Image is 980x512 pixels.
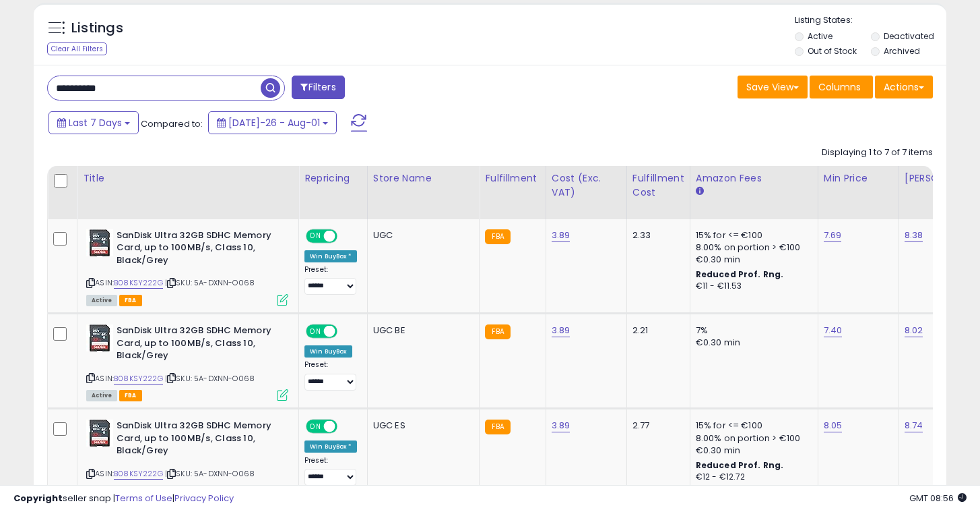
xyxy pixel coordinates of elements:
[117,324,280,366] b: SanDisk Ultra 32GB SDHC Memory Card, up to 100MB/s, Class 10, Black/Grey
[13,492,63,505] strong: Copyright
[86,229,288,304] div: ASIN:
[632,420,680,432] div: 2.77
[117,420,280,461] b: SanDisk Ultra 32GB SDHC Memory Card, up to 100MB/s, Class 10, Black/Grey
[119,390,142,401] span: FBA
[373,229,469,241] div: UGC
[141,117,203,130] span: Compared to:
[905,419,923,432] a: 8.74
[552,419,570,432] a: 3.89
[485,229,510,244] small: FBA
[86,324,113,351] img: 41iHzVlojaL._SL40_.jpg
[822,146,933,159] div: Displaying 1 to 7 of 7 items
[795,14,946,27] p: Listing States:
[71,19,123,38] h5: Listings
[304,440,357,453] div: Win BuyBox *
[86,324,288,399] div: ASIN:
[824,171,893,186] div: Min Price
[810,76,873,98] button: Columns
[696,241,808,254] div: 8.00% on portion > €100
[115,492,172,505] a: Terms of Use
[86,390,117,401] span: All listings currently available for purchase on Amazon
[552,171,621,200] div: Cost (Exc. VAT)
[824,324,843,337] a: 7.40
[696,324,808,337] div: 7%
[632,229,680,241] div: 2.33
[632,324,680,337] div: 2.21
[696,171,812,186] div: Amazon Fees
[373,324,469,337] div: UGC BE
[808,45,857,57] label: Out of Stock
[307,326,324,337] span: ON
[373,420,469,432] div: UGC ES
[307,421,324,432] span: ON
[552,229,570,242] a: 3.89
[696,420,808,432] div: 15% for <= €100
[884,30,934,42] label: Deactivated
[48,111,139,134] button: Last 7 Days
[228,116,320,130] span: [DATE]-26 - Aug-01
[696,254,808,266] div: €0.30 min
[307,230,324,241] span: ON
[696,432,808,445] div: 8.00% on portion > €100
[304,265,357,295] div: Preset:
[208,111,337,134] button: [DATE]-26 - Aug-01
[905,229,923,242] a: 8.38
[696,229,808,241] div: 15% for <= €100
[696,268,784,280] b: Reduced Prof. Rng.
[696,445,808,457] div: €0.30 min
[696,472,808,483] div: €12 - €12.72
[632,171,684,200] div: Fulfillment Cost
[696,281,808,292] div: €11 - €11.53
[808,30,832,42] label: Active
[373,171,474,186] div: Store Name
[335,421,357,432] span: OFF
[909,492,967,505] span: 2025-08-13 08:56 GMT
[86,295,117,306] span: All listings currently available for purchase on Amazon
[117,229,280,271] b: SanDisk Ultra 32GB SDHC Memory Card, up to 100MB/s, Class 10, Black/Grey
[824,419,843,432] a: 8.05
[114,373,163,385] a: B08KSY222G
[304,456,357,486] div: Preset:
[114,468,163,480] a: B08KSY222G
[485,324,510,339] small: FBA
[165,277,255,288] span: | SKU: 5A-DXNN-O068
[335,326,357,337] span: OFF
[83,171,293,186] div: Title
[485,171,540,186] div: Fulfillment
[69,116,122,130] span: Last 7 Days
[86,229,113,256] img: 41iHzVlojaL._SL40_.jpg
[875,76,933,98] button: Actions
[119,295,142,306] span: FBA
[696,459,784,471] b: Reduced Prof. Rng.
[304,250,357,262] div: Win BuyBox *
[174,492,234,505] a: Privacy Policy
[47,42,107,55] div: Clear All Filters
[824,229,842,242] a: 7.69
[884,45,920,57] label: Archived
[696,337,808,349] div: €0.30 min
[335,230,357,241] span: OFF
[165,373,255,384] span: | SKU: 5A-DXNN-O068
[905,324,923,337] a: 8.02
[304,345,352,358] div: Win BuyBox
[114,277,163,289] a: B08KSY222G
[818,80,861,94] span: Columns
[86,420,113,447] img: 41iHzVlojaL._SL40_.jpg
[485,420,510,434] small: FBA
[696,186,704,198] small: Amazon Fees.
[292,76,344,99] button: Filters
[552,324,570,337] a: 3.89
[304,171,362,186] div: Repricing
[304,360,357,391] div: Preset:
[13,492,234,505] div: seller snap | |
[165,468,255,479] span: | SKU: 5A-DXNN-O068
[738,76,808,98] button: Save View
